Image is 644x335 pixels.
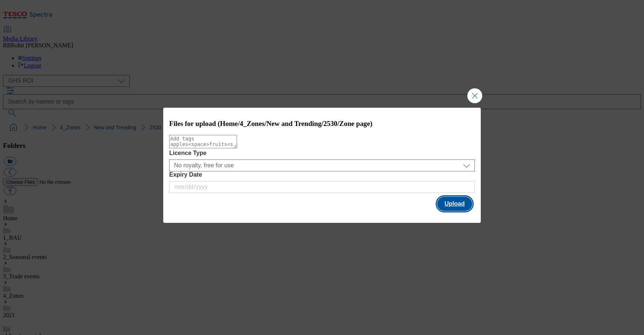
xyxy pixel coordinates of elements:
[169,150,475,157] label: Licence Type
[163,108,481,223] div: Modal
[467,88,482,103] button: Close Modal
[437,197,472,211] button: Upload
[169,171,475,178] label: Expiry Date
[169,120,475,128] h3: Files for upload (Home/4_Zones/New and Trending/2530/Zone page)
